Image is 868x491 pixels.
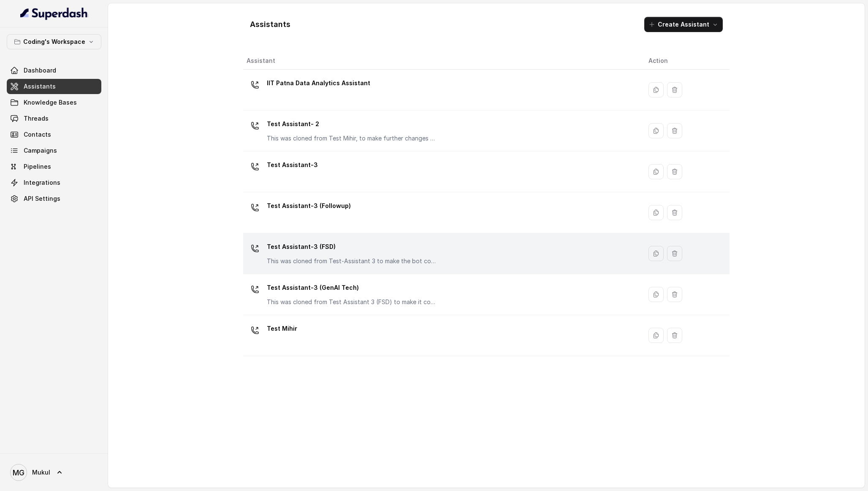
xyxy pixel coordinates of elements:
[24,146,57,155] span: Campaigns
[24,162,51,171] span: Pipelines
[267,240,436,254] p: Test Assistant-3 (FSD)
[267,158,318,172] p: Test Assistant-3
[32,468,50,477] span: Mukul
[24,130,51,139] span: Contacts
[267,134,436,143] p: This was cloned from Test Mihir, to make further changes as discussed with the Superdash team.
[267,298,436,306] p: This was cloned from Test Assistant 3 (FSD) to make it compatible with the Gen AI tech course
[7,63,101,78] a: Dashboard
[7,461,101,484] a: Mukul
[644,17,723,32] button: Create Assistant
[7,127,101,142] a: Contacts
[24,66,56,75] span: Dashboard
[24,178,60,187] span: Integrations
[7,175,101,190] a: Integrations
[24,194,60,203] span: API Settings
[24,98,77,107] span: Knowledge Bases
[24,82,56,91] span: Assistants
[24,114,49,123] span: Threads
[267,281,436,294] p: Test Assistant-3 (GenAI Tech)
[7,191,101,206] a: API Settings
[7,79,101,94] a: Assistants
[243,52,642,70] th: Assistant
[267,76,370,90] p: IIT Patna Data Analytics Assistant
[20,7,88,20] img: light.svg
[267,117,436,131] p: Test Assistant- 2
[13,468,24,477] text: MG
[7,34,101,49] button: Coding's Workspace
[250,18,290,31] h1: Assistants
[7,95,101,110] a: Knowledge Bases
[7,143,101,158] a: Campaigns
[23,37,85,47] p: Coding's Workspace
[267,322,297,335] p: Test Mihir
[642,52,730,70] th: Action
[7,111,101,126] a: Threads
[7,159,101,174] a: Pipelines
[267,257,436,265] p: This was cloned from Test-Assistant 3 to make the bot compatible for FSD
[267,199,351,213] p: Test Assistant-3 (Followup)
